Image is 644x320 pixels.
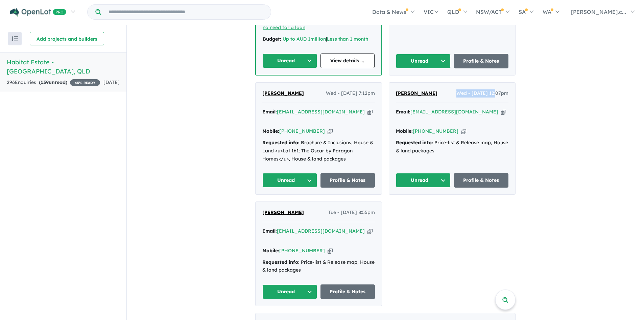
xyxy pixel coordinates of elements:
[461,128,466,135] button: Copy
[262,89,304,98] a: [PERSON_NAME]
[283,36,326,42] a: Up to AUD 1million
[571,8,626,15] span: [PERSON_NAME].c...
[41,79,49,85] span: 139
[454,173,509,188] a: Profile & Notes
[320,173,375,188] a: Profile & Notes
[279,248,325,254] a: [PHONE_NUMBER]
[277,109,365,115] a: [EMAIL_ADDRESS][DOMAIN_NAME]
[70,79,100,86] span: 45 % READY
[103,79,120,85] span: [DATE]
[396,89,437,98] a: [PERSON_NAME]
[263,54,317,68] button: Unread
[396,140,433,146] strong: Requested info:
[413,128,458,134] a: [PHONE_NUMBER]
[263,36,281,42] strong: Budget:
[10,8,66,17] img: Openlot PRO Logo White
[501,108,506,115] button: Copy
[328,209,375,217] span: Tue - [DATE] 8:55pm
[410,109,498,115] a: [EMAIL_ADDRESS][DOMAIN_NAME]
[7,79,100,87] div: 296 Enquir ies
[327,36,368,42] a: Less than 1 month
[367,228,373,235] button: Copy
[456,89,508,98] span: Wed - [DATE] 12:07pm
[279,128,325,134] a: [PHONE_NUMBER]
[262,228,277,234] strong: Email:
[262,128,279,134] strong: Mobile:
[262,259,300,265] strong: Requested info:
[262,173,317,188] button: Unread
[262,139,375,163] div: Brochure & Inclusions, House & Land <u>Lot 161: The Oscar by Paragon Homes</u>, House & land pack...
[30,32,104,45] button: Add projects and builders
[396,173,451,188] button: Unread
[262,258,375,275] div: Price-list & Release map, House & land packages
[320,284,375,299] a: Profile & Notes
[396,109,410,115] strong: Email:
[262,248,279,254] strong: Mobile:
[39,79,67,85] strong: ( unread)
[262,109,277,115] strong: Email:
[262,209,304,217] a: [PERSON_NAME]
[396,139,508,155] div: Price-list & Release map, House & land packages
[320,54,375,68] a: View details ...
[454,54,509,68] a: Profile & Notes
[277,228,365,234] a: [EMAIL_ADDRESS][DOMAIN_NAME]
[262,209,304,215] span: [PERSON_NAME]
[396,54,451,68] button: Unread
[396,90,437,96] span: [PERSON_NAME]
[328,128,333,135] button: Copy
[262,284,317,299] button: Unread
[396,128,413,134] strong: Mobile:
[367,108,373,115] button: Copy
[263,35,375,43] div: |
[326,89,375,98] span: Wed - [DATE] 7:12pm
[7,58,120,76] h5: Habitat Estate - [GEOGRAPHIC_DATA] , QLD
[102,5,269,19] input: Try estate name, suburb, builder or developer
[262,90,304,96] span: [PERSON_NAME]
[262,140,300,146] strong: Requested info:
[328,247,333,254] button: Copy
[11,36,18,41] img: sort.svg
